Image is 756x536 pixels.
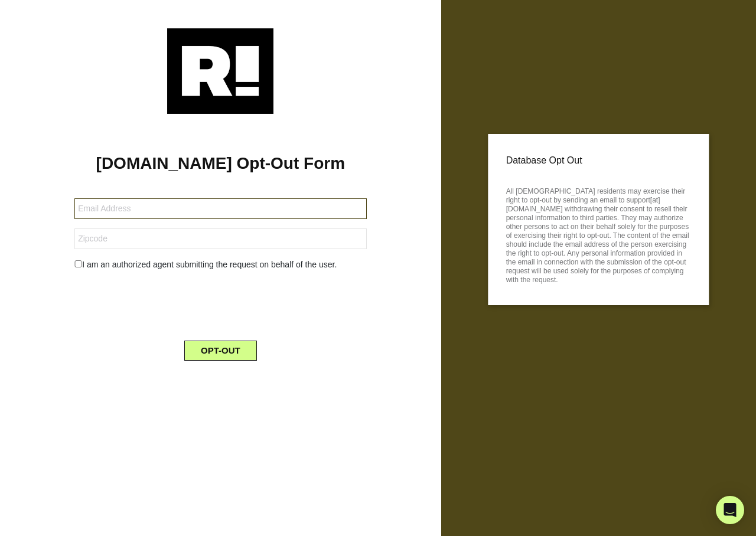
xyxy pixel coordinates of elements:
p: All [DEMOGRAPHIC_DATA] residents may exercise their right to opt-out by sending an email to suppo... [506,184,691,285]
input: Zipcode [74,228,366,249]
h1: [DOMAIN_NAME] Opt-Out Form [18,153,423,174]
input: Email Address [74,198,366,219]
div: Open Intercom Messenger [716,496,744,524]
iframe: reCAPTCHA [131,280,310,326]
button: OPT-OUT [184,341,257,361]
img: Retention.com [167,28,273,114]
p: Database Opt Out [506,152,691,169]
div: I am an authorized agent submitting the request on behalf of the user. [66,259,375,271]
